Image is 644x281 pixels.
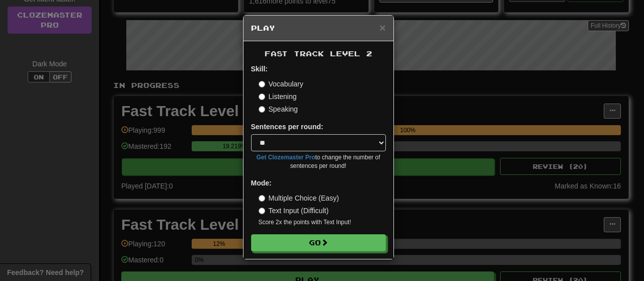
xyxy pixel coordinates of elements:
label: Vocabulary [259,79,303,89]
input: Multiple Choice (Easy) [259,195,265,202]
small: Score 2x the points with Text Input ! [259,218,386,227]
label: Sentences per round: [251,122,324,132]
label: Speaking [259,104,298,114]
span: Fast Track Level 2 [265,49,372,58]
h5: Play [251,23,386,33]
label: Multiple Choice (Easy) [259,193,339,203]
label: Text Input (Difficult) [259,206,329,216]
input: Listening [259,93,265,100]
a: Get Clozemaster Pro [257,154,315,161]
input: Text Input (Difficult) [259,208,265,214]
button: Close [379,22,385,33]
input: Vocabulary [259,81,265,87]
strong: Skill: [251,65,268,73]
input: Speaking [259,106,265,113]
button: Go [251,234,386,251]
span: × [379,22,385,33]
small: to change the number of sentences per round! [251,153,386,170]
label: Listening [259,91,297,102]
strong: Mode: [251,179,272,187]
